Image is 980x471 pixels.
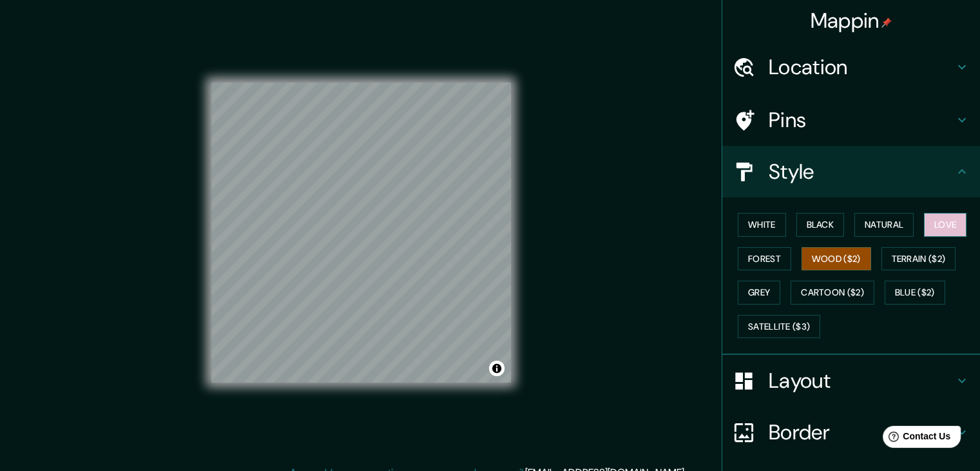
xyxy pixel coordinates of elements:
button: Natural [854,213,914,237]
img: pin-icon.png [881,17,892,28]
button: Love [924,213,966,237]
div: Layout [722,355,980,406]
div: Pins [722,94,980,146]
h4: Border [769,419,954,445]
button: Wood ($2) [802,247,871,271]
iframe: Help widget launcher [865,421,966,457]
button: Toggle attribution [489,361,504,376]
button: Black [796,213,845,237]
div: Location [722,41,980,93]
h4: Layout [769,368,954,394]
h4: Location [769,54,954,80]
button: Blue ($2) [885,281,945,305]
canvas: Map [211,83,511,383]
button: White [738,213,786,237]
button: Terrain ($2) [881,247,956,271]
button: Cartoon ($2) [791,281,874,305]
button: Forest [738,247,791,271]
div: Border [722,406,980,458]
div: Style [722,146,980,197]
button: Satellite ($3) [738,315,820,339]
h4: Pins [769,107,954,133]
h4: Style [769,159,954,185]
h4: Mappin [811,8,892,34]
button: Grey [738,281,780,305]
